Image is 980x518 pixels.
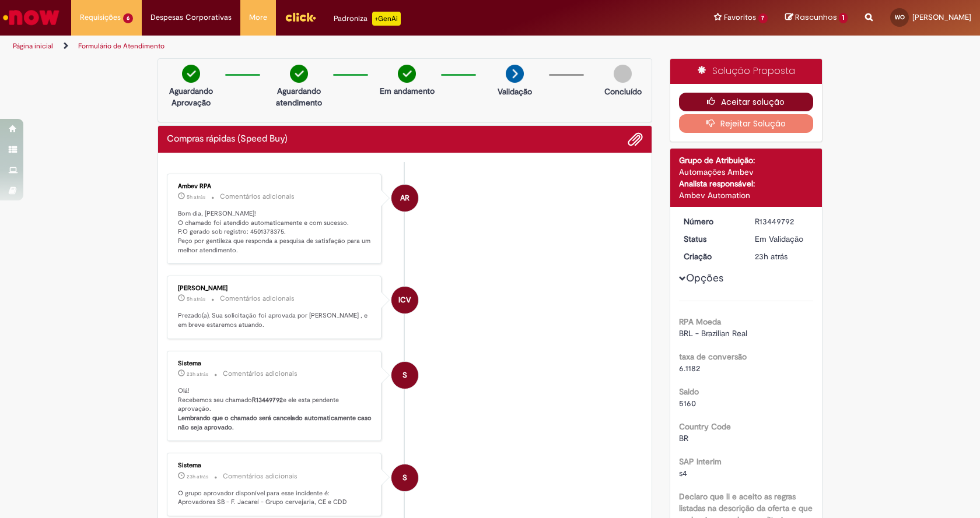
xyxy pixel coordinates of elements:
p: Validação [498,86,532,97]
span: Rascunhos [795,12,837,23]
p: Concluído [604,86,642,97]
b: RPA Moeda [679,316,721,327]
button: Adicionar anexos [628,132,643,147]
div: System [391,464,418,491]
span: 5160 [679,398,696,408]
span: 5h atrás [187,295,205,302]
dt: Número [675,216,747,227]
img: check-circle-green.png [290,65,308,83]
span: Requisições [80,12,121,23]
p: Aguardando Aprovação [163,85,219,108]
img: check-circle-green.png [398,65,416,83]
p: Olá! Recebemos seu chamado e ele esta pendente aprovação. [178,386,372,432]
div: Ambev RPA [391,185,418,212]
p: Em andamento [380,85,435,97]
img: check-circle-green.png [182,65,200,83]
time: 27/08/2025 11:01:02 [187,193,205,200]
p: Prezado(a), Sua solicitação foi aprovada por [PERSON_NAME] , e em breve estaremos atuando. [178,311,372,329]
img: click_logo_yellow_360x200.png [285,8,316,26]
a: Formulário de Atendimento [78,41,164,51]
button: Aceitar solução [679,93,814,111]
time: 26/08/2025 17:01:00 [755,251,787,262]
small: Comentários adicionais [223,471,297,481]
div: Solução Proposta [670,59,822,84]
img: ServiceNow [1,6,61,29]
p: O grupo aprovador disponível para esse incidente é: Aprovadores SB - F. Jacareí - Grupo cervejari... [178,489,372,507]
time: 26/08/2025 17:01:12 [187,371,208,378]
p: Bom dia, [PERSON_NAME]! O chamado foi atendido automaticamente e com sucesso. P.O gerado sob regi... [178,209,372,255]
small: Comentários adicionais [220,192,295,202]
dt: Criação [675,251,747,262]
b: taxa de conversão [679,351,747,362]
span: 6 [123,13,133,23]
span: S [402,361,407,389]
span: 6.1182 [679,363,700,373]
a: Página inicial [13,41,53,51]
span: Despesas Corporativas [150,12,232,23]
div: System [391,362,418,389]
span: WO [895,13,905,21]
small: Comentários adicionais [220,294,295,304]
span: 23h atrás [187,473,208,480]
p: Aguardando atendimento [271,85,327,108]
div: Sistema [178,360,372,367]
b: SAP Interim [679,456,722,467]
div: R13449792 [755,216,809,227]
span: 1 [839,13,848,23]
dt: Status [675,233,747,245]
ul: Trilhas de página [9,36,645,57]
span: s4 [679,468,687,478]
div: 26/08/2025 17:01:00 [755,251,809,262]
span: 5h atrás [187,193,205,200]
span: 7 [758,13,768,23]
div: Isabela Chaves Verreschi [391,287,418,313]
b: Lembrando que o chamado será cancelado automaticamente caso não seja aprovado. [178,414,373,432]
b: Country Code [679,421,731,432]
time: 27/08/2025 10:32:54 [187,295,205,302]
time: 26/08/2025 17:01:10 [187,473,208,480]
img: arrow-next.png [506,65,524,83]
div: Ambev RPA [178,183,372,190]
b: Saldo [679,386,699,397]
span: 23h atrás [187,371,208,378]
b: R13449792 [252,396,283,404]
div: Padroniza [334,12,401,26]
p: +GenAi [372,12,401,26]
button: Rejeitar Solução [679,114,814,133]
img: img-circle-grey.png [614,65,632,83]
span: Favoritos [724,12,756,23]
small: Comentários adicionais [223,369,297,379]
div: Automações Ambev [679,166,814,178]
span: 23h atrás [755,251,787,262]
span: ICV [398,286,411,314]
a: Rascunhos [785,12,848,23]
h2: Compras rápidas (Speed Buy) Histórico de tíquete [167,134,288,145]
div: Analista responsável: [679,178,814,189]
span: S [402,464,407,492]
span: BRL - Brazilian Real [679,328,747,339]
span: AR [400,184,409,212]
span: More [249,12,267,23]
div: Sistema [178,462,372,469]
div: Em Validação [755,233,809,245]
span: BR [679,433,688,443]
div: Ambev Automation [679,189,814,201]
div: Grupo de Atribuição: [679,154,814,166]
span: [PERSON_NAME] [912,12,971,22]
div: [PERSON_NAME] [178,285,372,292]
